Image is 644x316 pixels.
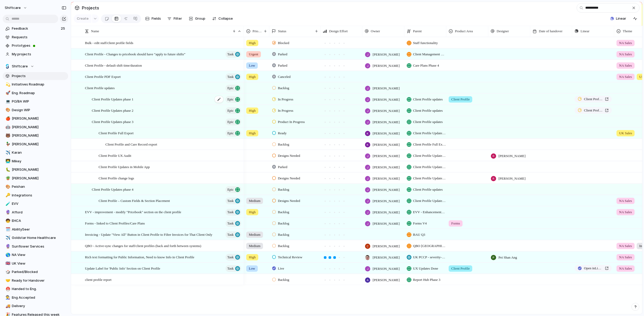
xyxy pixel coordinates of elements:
span: Medium [249,198,260,203]
button: Fields [143,14,163,23]
div: 🔮 [6,209,9,215]
span: [PERSON_NAME] [373,210,400,215]
span: [PERSON_NAME] [373,199,400,204]
span: Prototypes [12,43,66,48]
span: Client Profile Full Export [413,142,446,147]
button: Epic [226,85,241,92]
a: Open inLinear [575,265,612,272]
span: Designs Needed [278,198,300,203]
span: Eng. Roadmap [12,90,66,96]
span: Client Profile Updates phase 1 [92,96,133,102]
button: 🎲 [5,269,10,275]
a: 🦆[PERSON_NAME] [3,140,68,148]
span: Client Profile Updates phase 3 [413,131,446,136]
button: 🦆 [5,142,10,147]
button: Task [226,51,241,58]
div: 🧒EHCA [3,217,68,225]
div: 🗓️ [6,226,9,232]
span: Handed to Eng. [12,286,66,292]
span: Backlog [278,221,289,226]
a: ✈️Karan [3,149,68,157]
div: 🔑Integrations [3,191,68,199]
span: EHCA [12,218,66,223]
button: Collapse [210,14,235,23]
button: Task [226,197,241,204]
span: Care Plans Phase 4 [413,63,439,68]
a: Client Profile Updates phase 2 [575,107,612,114]
a: 🇬🇧UK View [3,260,68,267]
div: 💻PO/BA WIP [3,98,68,105]
span: Client Profile Updates phase 3 [92,119,133,125]
span: Forms [451,221,460,226]
a: 🐛[PERSON_NAME] [3,166,68,174]
a: ⛑️Handed to Eng. [3,285,68,293]
div: 🪴 [6,175,9,181]
span: Blocked [278,40,289,46]
span: Client Profile Updates phase 4 [92,186,133,192]
a: 🗓️AbilitySeer [3,226,68,233]
div: 🌎 [6,252,9,258]
button: ⛑️ [5,286,10,292]
span: Designer [497,29,509,34]
button: Task [226,254,241,261]
span: Client Profile updates [413,97,443,102]
a: 🍎[PERSON_NAME] [3,115,68,122]
span: Goldstar Home Healthcare [12,235,66,240]
div: 🪴[PERSON_NAME] [3,174,68,182]
span: In Progress [278,108,293,113]
div: 🎨 [6,184,9,190]
div: ✈️Goldstar Home Healthcare [3,234,68,242]
div: 👨‍💻 [6,158,9,164]
a: 🐻[PERSON_NAME] [3,132,68,140]
span: Client Profile Updates phase 1 [584,97,603,102]
span: Integrations [12,193,66,198]
span: Client Profile Updates phase 4 [413,198,446,203]
span: Task [227,254,234,261]
div: 🧒 [6,218,9,224]
span: Task [227,208,234,216]
button: Task [226,209,241,216]
span: Ready [278,131,287,136]
span: Karan [12,150,66,155]
span: Delivery [12,303,66,309]
div: 💫Initiatives Roadmap [3,81,68,88]
button: 🎨 [5,108,10,113]
div: 👨‍🏭Eng Accepted [3,294,68,302]
span: Medium [249,232,260,237]
span: Client Profile [451,97,470,102]
span: [PERSON_NAME] [373,187,400,192]
button: 🧪 [5,201,10,206]
span: Theme [623,29,632,34]
span: Client Profile updates [413,119,443,125]
div: 🎲Parked/Blocked [3,268,68,276]
span: NA View [12,252,66,258]
span: QBO - Active-sync changes for staff/client profiles (back and forth between systems) [85,243,201,249]
span: Parked [278,63,287,68]
span: Parked [278,52,287,57]
span: Peishan [12,184,66,189]
span: Forms - linked to Client Profiles/Care Plans [85,220,145,226]
div: 🔑 [6,192,9,198]
span: [PERSON_NAME] [12,133,66,138]
span: High [249,131,256,136]
span: EVV [12,201,66,206]
div: 🎲 [6,269,9,275]
div: 🚚 [6,303,9,309]
span: Medium [249,243,260,249]
button: 🪴 [5,176,10,181]
span: [PERSON_NAME] [373,97,400,102]
span: Canceled [278,74,291,79]
span: Client Profile - Changes to pricebook should have “apply to future shifts” [85,51,185,57]
span: Sunflower Services [12,244,66,249]
a: Projects [3,72,68,80]
button: 🔑 [5,193,10,198]
span: Client Profile updates [413,187,443,192]
button: Task [226,220,241,227]
span: Requests [12,35,66,40]
div: 🤝 [6,277,9,283]
span: Backlog [278,210,289,215]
